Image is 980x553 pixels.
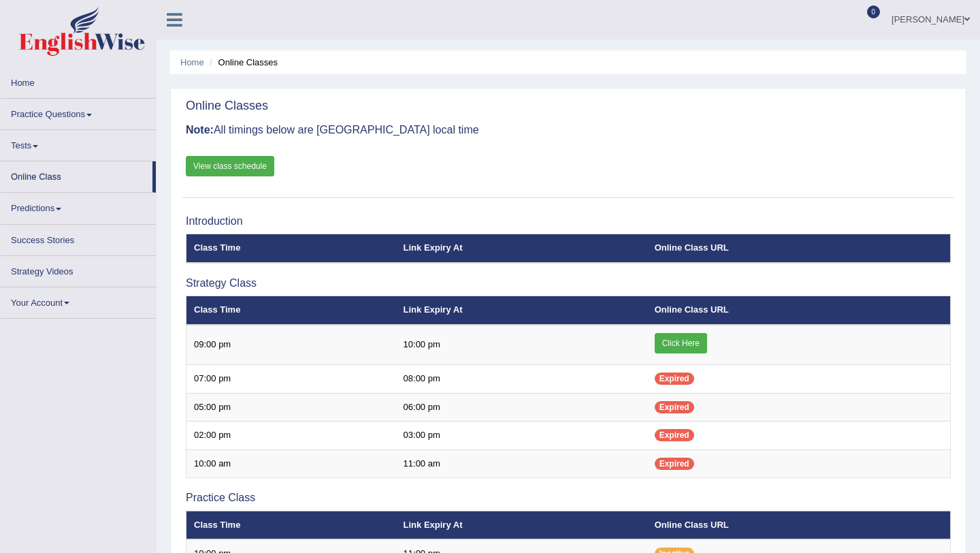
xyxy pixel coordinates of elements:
th: Class Time [186,234,396,263]
th: Online Class URL [647,296,951,325]
a: View class schedule [186,156,274,176]
th: Link Expiry At [396,234,647,263]
td: 09:00 pm [186,325,396,365]
li: Online Classes [206,56,278,69]
th: Online Class URL [647,511,951,539]
th: Class Time [186,511,396,539]
span: Expired [655,458,694,470]
h3: All timings below are [GEOGRAPHIC_DATA] local time [186,124,951,136]
td: 08:00 pm [396,365,647,394]
a: Practice Questions [1,99,156,125]
span: Expired [655,401,694,413]
h2: Online Classes [186,99,268,113]
a: Strategy Videos [1,256,156,283]
h3: Practice Class [186,492,951,504]
td: 10:00 am [186,449,396,478]
a: Predictions [1,193,156,219]
a: Your Account [1,287,156,314]
a: Online Class [1,161,152,188]
td: 07:00 pm [186,365,396,394]
span: Expired [655,373,694,385]
a: Home [1,67,156,94]
th: Online Class URL [647,234,951,263]
td: 05:00 pm [186,393,396,422]
td: 02:00 pm [186,422,396,450]
span: 0 [867,5,881,18]
th: Class Time [186,296,396,325]
th: Link Expiry At [396,296,647,325]
span: Expired [655,429,694,441]
a: Tests [1,130,156,157]
h3: Introduction [186,215,951,227]
a: Click Here [655,333,707,353]
h3: Strategy Class [186,277,951,289]
td: 11:00 am [396,449,647,478]
td: 06:00 pm [396,393,647,422]
td: 03:00 pm [396,422,647,450]
a: Success Stories [1,225,156,251]
td: 10:00 pm [396,325,647,365]
b: Note: [186,124,214,136]
a: Home [180,57,204,67]
th: Link Expiry At [396,511,647,539]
